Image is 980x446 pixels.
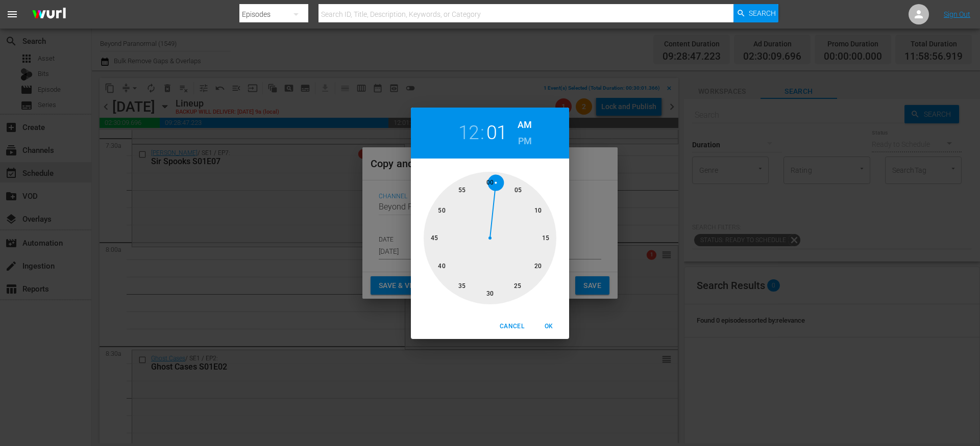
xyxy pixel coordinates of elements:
[500,321,524,332] span: Cancel
[536,321,561,332] span: OK
[518,117,532,133] button: AM
[518,133,532,149] button: PM
[6,8,18,20] span: menu
[496,318,528,335] button: Cancel
[480,121,484,144] h2: :
[749,4,776,22] span: Search
[24,3,73,27] img: ans4CAIJ8jUAAAAAAAAAAAAAAAAAAAAAAAAgQb4GAAAAAAAAAAAAAAAAAAAAAAAAJMjXAAAAAAAAAAAAAAAAAAAAAAAAgAT5G...
[532,318,565,335] button: OK
[458,121,479,144] button: 12
[486,121,507,144] button: 01
[944,10,970,18] a: Sign Out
